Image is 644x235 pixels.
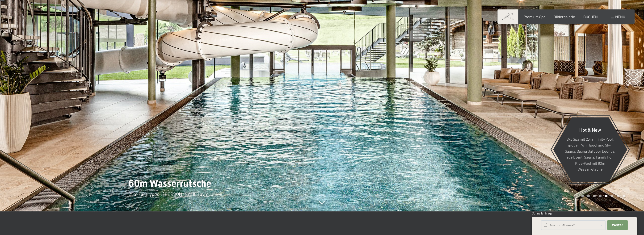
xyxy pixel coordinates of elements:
a: Premium Spa [523,14,545,19]
div: Carousel Page 2 [587,195,590,197]
span: Schnellanfrage [532,211,552,215]
a: Bildergalerie [554,14,575,19]
div: Carousel Page 5 (Current Slide) [605,195,607,197]
div: Carousel Page 8 [623,195,625,197]
div: Carousel Page 1 [581,195,584,197]
a: Hot & New Sky Spa mit 23m Infinity Pool, großem Whirlpool und Sky-Sauna, Sauna Outdoor Lounge, ne... [553,117,627,182]
div: Carousel Page 3 [593,195,596,197]
div: Carousel Page 4 [599,195,602,197]
a: BUCHEN [583,14,598,19]
span: Menü [615,14,625,19]
div: Carousel Page 7 [617,195,619,197]
button: Weiter [607,220,627,230]
span: Hot & New [579,127,601,132]
span: Weiter [612,223,623,227]
div: Carousel Pagination [580,195,625,197]
div: Carousel Page 6 [611,195,613,197]
p: Sky Spa mit 23m Infinity Pool, großem Whirlpool und Sky-Sauna, Sauna Outdoor Lounge, neue Event-S... [564,136,616,172]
